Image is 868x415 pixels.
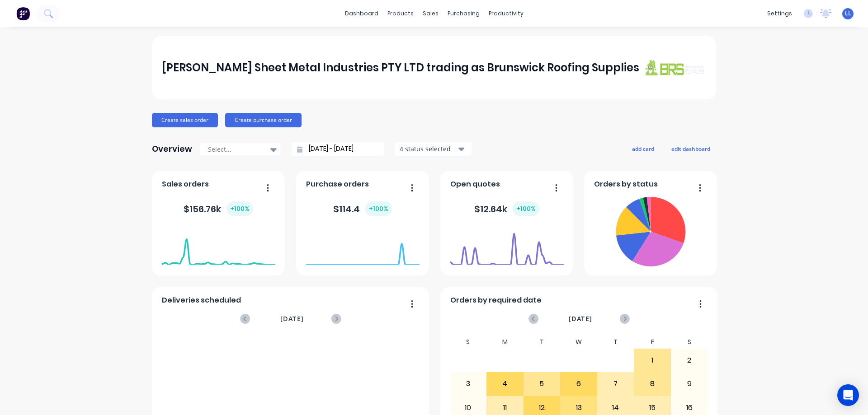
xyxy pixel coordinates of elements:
div: products [383,7,418,20]
button: Create purchase order [225,113,302,127]
div: S [450,336,487,349]
span: Deliveries scheduled [162,295,241,306]
button: edit dashboard [665,143,716,154]
div: + 100 % [365,201,392,216]
div: 6 [561,373,597,395]
div: 4 [487,373,523,395]
div: + 100 % [513,201,539,216]
div: 3 [450,373,486,395]
span: Open quotes [450,179,500,190]
img: Factory [16,7,30,20]
button: 4 status selected [395,142,472,156]
div: sales [418,7,443,20]
div: Overview [152,140,192,158]
div: 9 [671,373,708,395]
div: 8 [634,373,670,395]
img: J A Sheet Metal Industries PTY LTD trading as Brunswick Roofing Supplies [643,59,706,76]
div: 7 [598,373,634,395]
div: T [524,336,561,349]
span: Sales orders [162,179,209,190]
div: 4 status selected [400,144,457,154]
div: 2 [671,349,708,372]
span: Orders by status [594,179,658,190]
div: S [671,336,708,349]
div: + 100 % [226,201,253,216]
a: dashboard [340,7,383,20]
span: LL [845,9,851,18]
div: $ 156.76k [184,201,253,216]
div: T [597,336,634,349]
div: 5 [524,373,560,395]
div: Open Intercom Messenger [837,384,859,406]
button: Create sales order [152,113,218,127]
div: $ 12.64k [474,201,539,216]
div: M [486,336,524,349]
div: W [560,336,597,349]
span: [DATE] [280,314,304,324]
div: [PERSON_NAME] Sheet Metal Industries PTY LTD trading as Brunswick Roofing Supplies [162,59,639,77]
span: Purchase orders [306,179,369,190]
div: 1 [634,349,670,372]
div: $ 114.4 [333,201,392,216]
div: purchasing [443,7,484,20]
div: F [634,336,671,349]
span: [DATE] [569,314,592,324]
div: productivity [484,7,528,20]
div: settings [763,7,797,20]
button: add card [626,143,660,154]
